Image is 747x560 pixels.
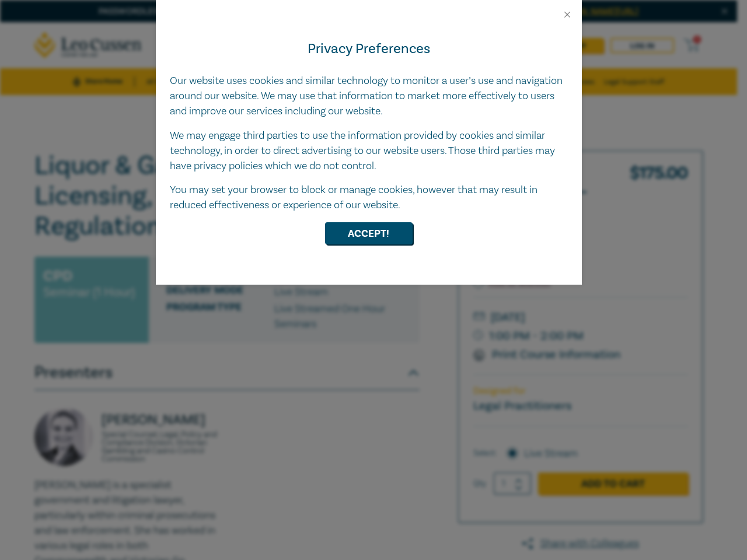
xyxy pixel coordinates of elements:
button: Accept! [325,222,413,244]
p: You may set your browser to block or manage cookies, however that may result in reduced effective... [170,183,568,213]
p: We may engage third parties to use the information provided by cookies and similar technology, in... [170,128,568,174]
button: Close [562,9,573,20]
p: Our website uses cookies and similar technology to monitor a user’s use and navigation around our... [170,73,568,119]
h4: Privacy Preferences [170,38,568,60]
